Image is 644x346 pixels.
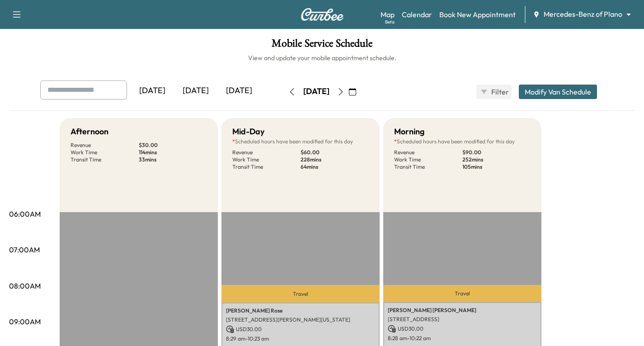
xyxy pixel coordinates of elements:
[226,335,375,342] p: 8:29 am - 10:23 am
[139,149,207,156] p: 114 mins
[9,316,41,327] p: 09:00AM
[9,244,40,255] p: 07:00AM
[301,8,344,21] img: Curbee Logo
[491,86,508,97] span: Filter
[544,9,622,19] span: Mercedes-Benz of Plano
[301,163,369,171] p: 64 mins
[462,149,531,156] p: $ 90.00
[226,325,375,333] p: USD 30.00
[232,163,301,171] p: Transit Time
[462,163,531,171] p: 105 mins
[139,156,207,163] p: 33 mins
[232,138,369,145] p: Scheduled hours have been modified for this day
[388,325,537,333] p: USD 30.00
[383,285,541,302] p: Travel
[131,81,174,101] div: [DATE]
[232,156,301,163] p: Work Time
[9,53,635,62] h6: View and update your mobile appointment schedule.
[9,38,635,53] h1: Mobile Service Schedule
[462,156,531,163] p: 252 mins
[519,85,597,99] button: Modify Van Schedule
[388,316,537,323] p: [STREET_ADDRESS]
[139,142,207,149] p: $ 30.00
[394,138,531,145] p: Scheduled hours have been modified for this day
[232,125,264,138] h5: Mid-Day
[71,149,139,156] p: Work Time
[71,156,139,163] p: Transit Time
[402,9,432,20] a: Calendar
[174,81,217,101] div: [DATE]
[226,316,375,323] p: [STREET_ADDRESS][PERSON_NAME][US_STATE]
[301,149,369,156] p: $ 60.00
[439,9,516,20] a: Book New Appointment
[388,335,537,342] p: 8:28 am - 10:22 am
[301,156,369,163] p: 228 mins
[9,209,41,219] p: 06:00AM
[217,81,261,101] div: [DATE]
[71,125,108,138] h5: Afternoon
[303,86,329,97] div: [DATE]
[226,307,375,314] p: [PERSON_NAME] Rose
[221,285,380,303] p: Travel
[394,125,424,138] h5: Morning
[385,19,395,25] div: Beta
[394,163,462,171] p: Transit Time
[381,9,395,20] a: MapBeta
[394,149,462,156] p: Revenue
[394,156,462,163] p: Work Time
[71,142,139,149] p: Revenue
[9,280,41,291] p: 08:00AM
[232,149,301,156] p: Revenue
[388,307,537,314] p: [PERSON_NAME] [PERSON_NAME]
[476,85,512,99] button: Filter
